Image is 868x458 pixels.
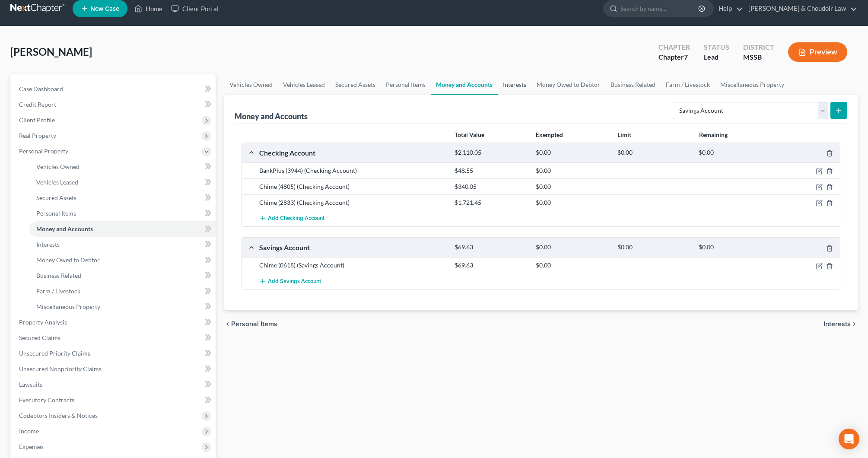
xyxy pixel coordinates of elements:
[19,396,74,404] span: Executory Contracts
[36,210,76,217] span: Personal Items
[498,74,531,95] a: Interests
[12,377,216,392] a: Lawsuits
[19,350,90,357] span: Unsecured Priority Claims
[29,268,216,283] a: Business Related
[699,131,728,138] strong: Remaining
[450,182,531,191] div: $340.05
[330,74,381,95] a: Secured Assets
[531,182,613,191] div: $0.00
[605,74,661,95] a: Business Related
[278,74,330,95] a: Vehicles Leased
[531,166,613,175] div: $0.00
[268,215,324,222] span: Add Checking Account
[10,45,92,58] span: [PERSON_NAME]
[536,131,563,138] strong: Exempted
[19,132,56,139] span: Real Property
[235,111,308,121] div: Money and Accounts
[36,163,79,170] span: Vehicles Owned
[268,278,321,285] span: Add Savings Account
[617,131,631,138] strong: Limit
[29,221,216,237] a: Money and Accounts
[36,303,100,310] span: Miscellaneous Property
[255,166,450,175] div: BankPlus (3944) (Checking Account)
[259,210,324,226] button: Add Checking Account
[19,381,42,388] span: Lawsuits
[620,0,699,16] input: Search by name...
[714,1,743,16] a: Help
[613,243,694,251] div: $0.00
[19,443,44,450] span: Expenses
[455,131,484,138] strong: Total Value
[255,148,450,157] div: Checking Account
[29,283,216,299] a: Farm / Livestock
[224,321,277,328] button: chevron_left Personal Items
[658,52,690,62] div: Chapter
[29,159,216,175] a: Vehicles Owned
[259,273,321,289] button: Add Savings Account
[531,198,613,207] div: $0.00
[381,74,431,95] a: Personal Items
[788,42,847,62] button: Preview
[12,361,216,377] a: Unsecured Nonpriority Claims
[29,237,216,252] a: Interests
[450,261,531,270] div: $69.63
[36,225,93,232] span: Money and Accounts
[12,97,216,112] a: Credit Report
[29,299,216,315] a: Miscellaneous Property
[29,175,216,190] a: Vehicles Leased
[224,321,231,328] i: chevron_left
[19,147,68,155] span: Personal Property
[12,346,216,361] a: Unsecured Priority Claims
[19,412,98,419] span: Codebtors Insiders & Notices
[19,85,63,92] span: Case Dashboard
[12,81,216,97] a: Case Dashboard
[531,261,613,270] div: $0.00
[704,52,729,62] div: Lead
[450,166,531,175] div: $48.55
[851,321,858,328] i: chevron_right
[19,116,55,124] span: Client Profile
[839,429,859,449] div: Open Intercom Messenger
[90,6,119,12] span: New Case
[36,287,80,295] span: Farm / Livestock
[19,365,102,372] span: Unsecured Nonpriority Claims
[19,427,39,435] span: Income
[743,42,774,52] div: District
[694,149,776,157] div: $0.00
[255,198,450,207] div: Chime (2833) (Checking Account)
[613,149,694,157] div: $0.00
[744,1,857,16] a: [PERSON_NAME] & Choudoir Law
[29,190,216,206] a: Secured Assets
[19,334,60,341] span: Secured Claims
[29,206,216,221] a: Personal Items
[19,318,67,326] span: Property Analysis
[694,243,776,251] div: $0.00
[450,198,531,207] div: $1,721.45
[231,321,277,328] span: Personal Items
[531,243,613,251] div: $0.00
[661,74,715,95] a: Farm / Livestock
[743,52,774,62] div: MSSB
[12,392,216,408] a: Executory Contracts
[704,42,729,52] div: Status
[531,149,613,157] div: $0.00
[255,182,450,191] div: Chime (4805) (Checking Account)
[130,1,167,16] a: Home
[36,241,60,248] span: Interests
[658,42,690,52] div: Chapter
[450,149,531,157] div: $2,110.05
[431,74,498,95] a: Money and Accounts
[823,321,851,328] span: Interests
[823,321,858,328] button: Interests chevron_right
[36,178,78,186] span: Vehicles Leased
[531,74,605,95] a: Money Owed to Debtor
[12,315,216,330] a: Property Analysis
[255,243,450,252] div: Savings Account
[36,256,100,264] span: Money Owed to Debtor
[29,252,216,268] a: Money Owed to Debtor
[167,1,223,16] a: Client Portal
[450,243,531,251] div: $69.63
[255,261,450,270] div: Chime (0618) (Savings Account)
[224,74,278,95] a: Vehicles Owned
[12,330,216,346] a: Secured Claims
